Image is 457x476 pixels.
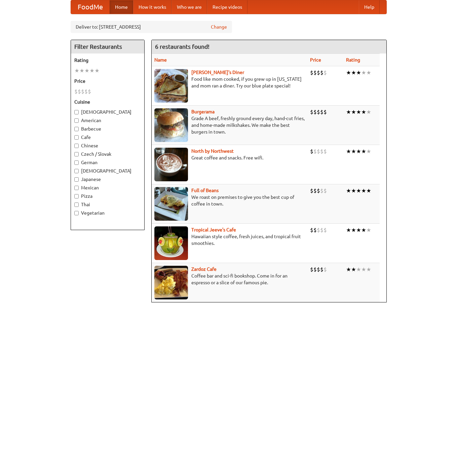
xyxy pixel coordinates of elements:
[191,266,217,272] b: Zardoz Cafe
[351,69,356,76] li: ★
[154,154,305,161] p: Great coffee and snacks. Free wifi.
[320,148,323,155] li: $
[74,110,79,114] input: [DEMOGRAPHIC_DATA]
[356,226,361,234] li: ★
[74,193,141,199] label: Pizza
[320,108,323,116] li: $
[133,0,172,14] a: How it works
[356,148,361,155] li: ★
[154,194,305,207] p: We roast on premises to give you the best cup of coffee in town.
[317,187,320,194] li: $
[356,108,361,116] li: ★
[310,148,313,155] li: $
[74,151,141,157] label: Czech / Slovak
[317,108,320,116] li: $
[74,57,141,64] h5: Rating
[320,187,323,194] li: $
[313,108,317,116] li: $
[74,142,141,149] label: Chinese
[154,233,305,247] p: Hawaiian style coffee, fresh juices, and tropical fruit smoothies.
[320,226,323,234] li: $
[74,88,78,95] li: $
[74,169,79,173] input: [DEMOGRAPHIC_DATA]
[154,108,188,142] img: burgerama.jpg
[74,186,79,190] input: Mexican
[74,203,79,207] input: Thai
[366,266,371,273] li: ★
[154,272,305,286] p: Coffee bar and sci-fi bookshop. Come in for an espresso or a slice of our famous pie.
[94,67,100,74] li: ★
[366,187,371,194] li: ★
[323,226,327,234] li: $
[346,187,351,194] li: ★
[71,21,232,33] div: Deliver to: [STREET_ADDRESS]
[154,266,188,299] img: zardoz.jpg
[346,266,351,273] li: ★
[346,148,351,155] li: ★
[172,0,207,14] a: Who we are
[351,148,356,155] li: ★
[346,108,351,116] li: ★
[74,177,79,182] input: Japanese
[356,69,361,76] li: ★
[74,118,79,123] input: American
[191,188,219,193] b: Full of Beans
[361,266,366,273] li: ★
[320,266,323,273] li: $
[81,88,84,95] li: $
[154,187,188,221] img: beans.jpg
[356,266,361,273] li: ★
[310,266,313,273] li: $
[154,57,167,63] a: Name
[78,88,81,95] li: $
[366,148,371,155] li: ★
[191,227,236,232] a: Tropical Jeeve's Cafe
[317,226,320,234] li: $
[191,70,244,75] a: [PERSON_NAME]'s Diner
[323,108,327,116] li: $
[361,108,366,116] li: ★
[361,148,366,155] li: ★
[346,69,351,76] li: ★
[154,76,305,89] p: Food like mom cooked, if you grew up in [US_STATE] and mom ran a diner. Try our blue plate special!
[110,0,133,14] a: Home
[361,69,366,76] li: ★
[74,109,141,115] label: [DEMOGRAPHIC_DATA]
[346,226,351,234] li: ★
[74,201,141,208] label: Thai
[351,226,356,234] li: ★
[154,226,188,260] img: jeeves.jpg
[361,187,366,194] li: ★
[313,148,317,155] li: $
[356,187,361,194] li: ★
[313,69,317,76] li: $
[323,187,327,194] li: $
[313,187,317,194] li: $
[351,187,356,194] li: ★
[191,109,215,114] a: Burgerama
[74,152,79,156] input: Czech / Slovak
[359,0,380,14] a: Help
[74,127,79,131] input: Barbecue
[313,266,317,273] li: $
[74,159,141,166] label: German
[366,226,371,234] li: ★
[313,226,317,234] li: $
[74,125,141,132] label: Barbecue
[74,135,79,140] input: Cafe
[74,184,141,191] label: Mexican
[310,108,313,116] li: $
[310,226,313,234] li: $
[154,148,188,181] img: north.jpg
[155,43,210,50] ng-pluralize: 6 restaurants found!
[74,160,79,165] input: German
[310,187,313,194] li: $
[366,108,371,116] li: ★
[74,117,141,124] label: American
[74,211,79,215] input: Vegetarian
[323,69,327,76] li: $
[154,115,305,135] p: Grade A beef, freshly ground every day, hand-cut fries, and home-made milkshakes. We make the bes...
[317,148,320,155] li: $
